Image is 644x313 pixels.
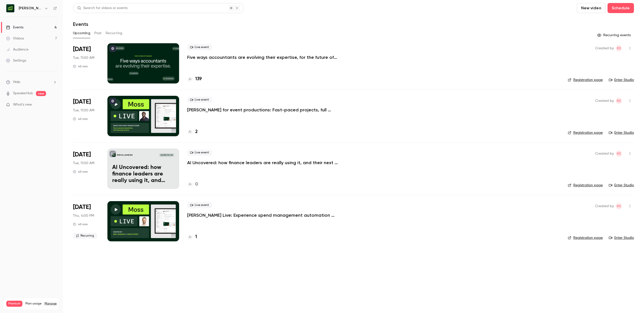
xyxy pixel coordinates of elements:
button: Past [94,29,102,37]
span: FC [617,203,621,209]
span: Created by [595,45,614,51]
span: Felicity Cator [616,45,622,51]
span: Created by [595,151,614,157]
a: Registration page [568,77,603,82]
span: Thu, 4:00 PM [73,213,94,218]
img: Moss (EN) [6,4,14,12]
p: [PERSON_NAME] (EN) [117,154,133,156]
a: Registration page [568,235,603,240]
a: Enter Studio [609,183,634,188]
span: Live event [187,97,212,103]
a: 0 [187,181,198,188]
h4: 2 [195,128,198,135]
span: [DATE] [73,98,91,106]
span: new [36,91,46,96]
div: Oct 28 Tue, 11:00 AM (Europe/Berlin) [73,96,99,136]
div: Videos [6,36,24,41]
a: 1 [187,234,197,240]
div: 45 min [73,170,88,174]
div: Nov 4 Tue, 11:00 AM (Europe/Berlin) [73,149,99,189]
div: Audience [6,47,28,52]
span: Tue, 11:00 AM [73,108,94,113]
h4: 139 [195,76,202,82]
button: Recurring [106,29,123,37]
h4: 1 [195,234,197,240]
span: Felicity Cator [616,151,622,157]
span: Premium [6,301,22,307]
button: Schedule [608,3,634,13]
span: Plan usage [25,302,42,306]
h1: Events [73,21,88,27]
iframe: Noticeable Trigger [51,103,57,107]
div: 45 min [73,64,88,68]
div: Search for videos or events [77,6,128,11]
span: Live event [187,44,212,50]
span: [DATE] 11:00 AM [159,153,174,157]
a: Manage [45,302,57,306]
h6: [PERSON_NAME] (EN) [19,6,42,11]
p: AI Uncovered: how finance leaders are really using it, and their next big bets [112,164,174,184]
a: Registration page [568,183,603,188]
a: AI Uncovered: how finance leaders are really using it, and their next big bets[PERSON_NAME] (EN)[... [107,149,179,189]
span: Tue, 11:00 AM [73,161,94,166]
span: [DATE] [73,151,91,159]
button: New video [577,3,606,13]
span: FC [617,45,621,51]
span: FC [617,151,621,157]
li: help-dropdown-opener [6,79,57,85]
div: 45 min [73,117,88,121]
span: What's new [13,102,32,107]
span: Tue, 11:00 AM [73,55,94,60]
span: FC [617,98,621,104]
a: [PERSON_NAME] Live: Experience spend management automation with [PERSON_NAME] [187,212,338,218]
a: Registration page [568,130,603,135]
span: Created by [595,98,614,104]
a: AI Uncovered: how finance leaders are really using it, and their next big bets [187,160,338,166]
span: Help [13,79,20,85]
a: Enter Studio [609,130,634,135]
h4: 0 [195,181,198,188]
span: [DATE] [73,45,91,53]
a: 139 [187,76,202,82]
a: Enter Studio [609,77,634,82]
a: [PERSON_NAME] for event productions: Fast-paced projects, full financial control [187,107,338,113]
div: Settings [6,58,26,63]
button: Upcoming [73,29,90,37]
a: Enter Studio [609,235,634,240]
div: Events [6,25,23,30]
span: Recurring [73,233,97,239]
span: Live event [187,202,212,208]
span: [DATE] [73,203,91,211]
div: Nov 6 Thu, 3:00 PM (Europe/London) [73,201,99,241]
a: 2 [187,128,198,135]
a: Five ways accountants are evolving their expertise, for the future of finance [187,54,338,60]
span: Felicity Cator [616,203,622,209]
span: Live event [187,150,212,156]
span: Felicity Cator [616,98,622,104]
a: SpeakerHub [13,91,33,96]
div: Oct 14 Tue, 11:00 AM (Europe/Berlin) [73,43,99,83]
div: 45 min [73,222,88,226]
span: Created by [595,203,614,209]
button: Recurring events [595,31,634,39]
